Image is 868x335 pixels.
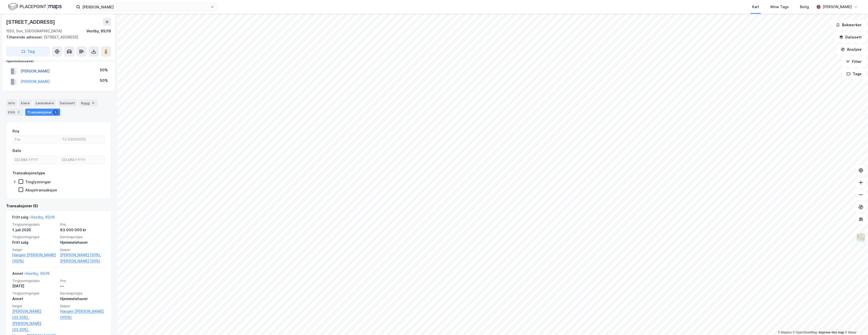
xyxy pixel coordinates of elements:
[843,311,868,335] div: Kontrollprogram for chat
[13,136,57,143] input: Fra
[6,203,111,209] div: Transaksjoner (5)
[12,279,57,283] span: Tinglysningsdato
[60,258,105,264] a: [PERSON_NAME] (50%)
[819,331,844,334] a: Improve this map
[91,100,96,106] div: 6
[12,248,57,252] span: Selger
[60,291,105,295] span: Eierskapstype
[58,99,77,107] div: Datasett
[823,4,852,10] div: [PERSON_NAME]
[60,136,104,143] input: Til 63000000
[12,128,19,134] div: Pris
[841,57,866,67] button: Filter
[25,188,57,192] div: Aksjetransaksjon
[12,214,55,222] div: Fritt salg -
[79,99,98,107] div: Bygg
[12,252,57,264] a: Haugen [PERSON_NAME] (100%)
[6,35,44,39] span: Tilhørende adresser:
[60,252,105,258] a: [PERSON_NAME] (50%),
[778,331,792,334] a: Mapbox
[6,109,23,116] div: ESG
[60,296,105,302] div: Hjemmelshaver
[60,248,105,252] span: Kjøper
[60,279,105,283] span: Pris
[12,291,57,295] span: Tinglysningstype
[53,110,58,115] div: 5
[800,4,809,10] div: Bolig
[842,69,866,79] button: Tags
[8,2,62,11] img: logo.f888ab2527a4732fd821a326f86c7f29.svg
[836,44,866,55] button: Analyse
[12,308,57,320] a: [PERSON_NAME] (33.33%),
[60,239,105,246] div: Hjemmelshaver
[6,58,111,64] div: Hjemmelshaver
[86,28,111,34] div: Vestby, 65/16
[12,227,57,233] div: 1. juli 2025
[752,4,759,10] div: Kart
[12,170,45,176] div: Transaksjonstype
[12,222,57,227] span: Tinglysningsdato
[31,215,55,219] a: Vestby, 65/16
[6,18,56,26] div: [STREET_ADDRESS]
[80,3,210,11] input: Søk på adresse, matrikkel, gårdeiere, leietakere eller personer
[843,311,868,335] iframe: Chat Widget
[6,99,17,107] div: Info
[25,109,60,116] div: Transaksjoner
[60,156,104,164] input: DD.MM.YYYY
[100,78,108,84] div: 50%
[6,46,50,57] button: Tag
[770,4,789,10] div: Mine Tags
[12,235,57,239] span: Tinglysningstype
[60,227,105,233] div: 63 000 000 kr
[16,110,21,115] div: 2
[6,28,62,34] div: 1553, Son, [GEOGRAPHIC_DATA]
[12,270,50,279] div: Annet -
[25,179,51,184] div: Tinglysninger
[60,308,105,320] a: Haugen [PERSON_NAME] (100%)
[793,331,818,334] a: OpenStreetMap
[60,283,105,289] div: —
[34,99,56,107] div: Leietakere
[12,304,57,308] span: Selger
[6,34,107,40] div: [STREET_ADDRESS]
[100,67,108,73] div: 50%
[60,222,105,227] span: Pris
[60,304,105,308] span: Kjøper
[835,32,866,42] button: Datasett
[832,20,866,30] button: Bokmerker
[19,99,32,107] div: Eiere
[12,320,57,333] a: [PERSON_NAME] (33.33%),
[13,156,57,164] input: DD.MM.YYYY
[12,296,57,302] div: Annet
[856,233,866,242] img: Z
[60,235,105,239] span: Eierskapstype
[12,283,57,289] div: [DATE]
[12,148,21,154] div: Dato
[26,271,50,276] a: Vestby, 65/16
[12,239,57,246] div: Fritt salg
